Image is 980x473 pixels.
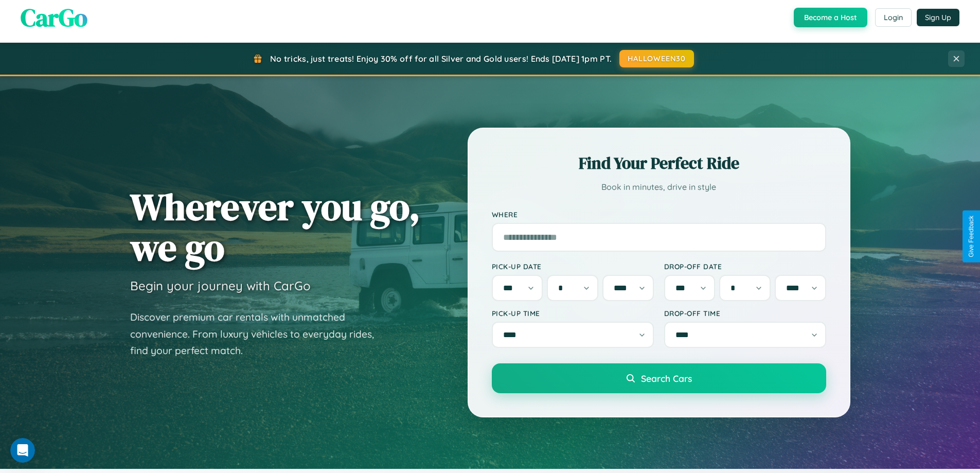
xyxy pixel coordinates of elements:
span: CarGo [21,1,87,34]
button: Sign Up [917,9,959,26]
iframe: Intercom live chat [10,438,35,463]
label: Pick-up Date [492,262,654,271]
label: Drop-off Time [664,309,826,318]
label: Drop-off Date [664,262,826,271]
button: Become a Host [794,8,867,27]
button: HALLOWEEN30 [619,50,694,67]
h3: Begin your journey with CarGo [130,278,311,293]
h2: Find Your Perfect Ride [492,152,826,174]
span: No tricks, just treats! Enjoy 30% off for all Silver and Gold users! Ends [DATE] 1pm PT. [270,54,612,64]
p: Book in minutes, drive in style [492,180,826,195]
div: Give Feedback [968,216,975,257]
span: Search Cars [641,373,692,384]
p: Discover premium car rentals with unmatched convenience. From luxury vehicles to everyday rides, ... [130,309,387,359]
button: Search Cars [492,363,826,393]
label: Pick-up Time [492,309,654,318]
label: Where [492,210,826,219]
h1: Wherever you go, we go [130,186,420,268]
button: Login [875,8,912,27]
